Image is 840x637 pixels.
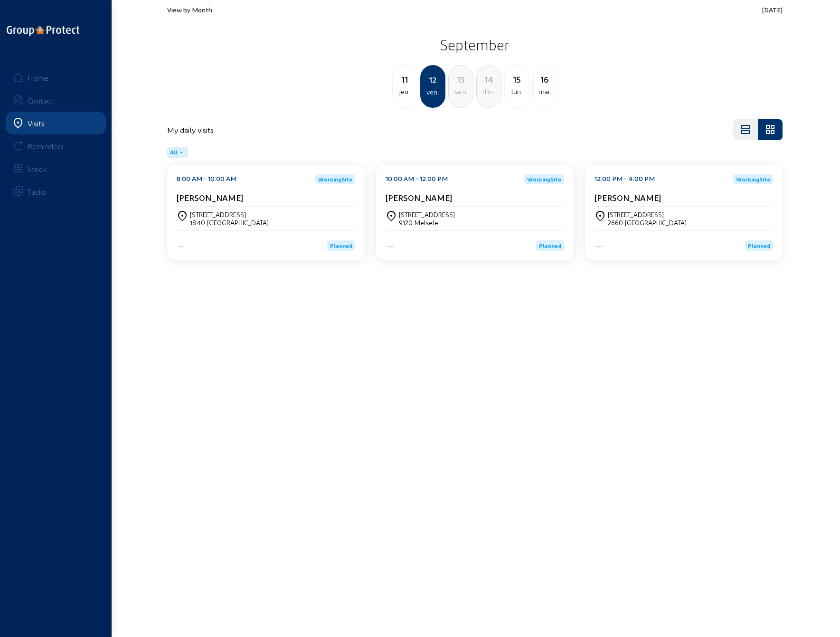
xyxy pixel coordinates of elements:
h4: My daily visits [167,125,214,134]
div: Home [28,73,48,82]
div: [STREET_ADDRESS] [608,210,687,219]
span: WorkingSite [736,176,770,182]
span: All [170,149,178,156]
div: dim. [477,86,501,97]
span: [DATE] [762,6,783,14]
cam-card-title: [PERSON_NAME] [177,192,243,202]
span: Planned [330,242,352,249]
div: [STREET_ADDRESS] [190,210,269,219]
div: lun. [505,86,529,97]
a: Reminders [6,134,106,157]
div: 9120 Melsele [399,219,455,227]
div: 2660 [GEOGRAPHIC_DATA] [608,219,687,227]
span: WorkingSite [318,176,352,182]
div: 16 [533,73,557,86]
img: Energy Protect HVAC [595,246,604,248]
div: Reminders [28,142,64,151]
h2: September [167,33,783,57]
span: Planned [539,242,561,249]
div: Contact [28,96,54,105]
div: [STREET_ADDRESS] [399,210,455,219]
cam-card-title: [PERSON_NAME] [595,192,661,202]
div: 15 [505,73,529,86]
div: 13 [449,73,473,86]
div: 1840 [GEOGRAPHIC_DATA] [190,219,269,227]
a: Stock [6,157,106,180]
div: 12 [421,73,444,86]
div: ven. [421,86,444,98]
div: 12:00 PM - 4:00 PM [595,174,655,184]
a: Visits [6,112,106,134]
div: Stock [28,164,47,173]
div: Visits [28,119,45,128]
div: mar. [533,86,557,97]
span: Planned [748,242,770,249]
div: 10:00 AM - 12:00 PM [386,174,448,184]
a: Contact [6,89,106,112]
div: 14 [477,73,501,86]
div: Tasks [28,187,46,196]
img: Energy Protect HVAC [177,246,186,248]
cam-card-title: [PERSON_NAME] [386,192,452,202]
img: Energy Protect HVAC [386,246,395,248]
div: sam. [449,86,473,97]
span: View by Month [167,6,212,14]
span: WorkingSite [527,176,561,182]
div: 8:00 AM - 10:00 AM [177,174,236,184]
img: logo-oneline.png [7,26,79,36]
a: Home [6,66,106,89]
div: jeu. [393,86,417,97]
a: Tasks [6,180,106,203]
div: 11 [393,73,417,86]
